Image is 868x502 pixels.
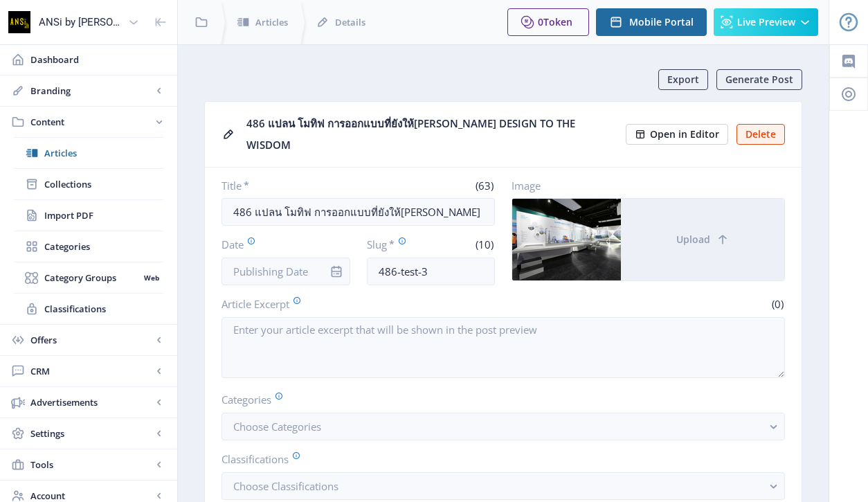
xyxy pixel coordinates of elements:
input: this-is-how-a-slug-looks-like [367,258,496,285]
label: Article Excerpt [221,296,498,312]
span: Choose Categories [233,420,321,433]
label: Image [512,179,774,192]
label: Categories [221,392,774,407]
a: Category GroupsWeb [14,262,163,293]
a: Import PDF [14,200,163,231]
input: Publishing Date [221,258,350,285]
span: Generate Post [725,74,793,85]
span: Mobile Portal [629,17,694,28]
span: (10) [473,237,495,251]
button: Delete [736,124,785,145]
span: Articles [255,15,288,29]
span: Categories [44,240,163,253]
span: Details [335,15,365,29]
span: Settings [30,427,152,440]
label: Classifications [221,451,774,467]
label: Title [221,179,353,192]
nb-icon: info [329,265,343,278]
span: Offers [30,333,152,347]
span: Import PDF [44,208,163,222]
div: ANSi by [PERSON_NAME] [39,7,123,37]
span: Export [667,74,699,85]
button: Mobile Portal [596,8,707,36]
span: Token [543,15,572,28]
label: Slug [367,237,426,252]
span: Advertisements [30,395,152,409]
span: Articles [44,146,163,160]
button: 0Token [507,8,589,36]
span: (63) [473,179,495,192]
button: Live Preview [714,8,818,36]
input: Type Article Title ... [221,198,495,226]
span: CRM [30,364,152,378]
nb-badge: Web [139,271,163,285]
div: 486 แปลน โมทิฟ การออกแบบที่ยังให้[PERSON_NAME] DESIGN TO THE WISDOM [246,113,617,156]
a: Collections [14,169,163,199]
span: Dashboard [30,53,166,66]
a: Classifications [14,294,163,324]
span: Tools [30,458,152,472]
span: (0) [770,297,785,311]
button: Open in Editor [626,124,728,145]
span: Open in Editor [650,129,719,140]
span: Live Preview [737,17,795,28]
button: Upload [621,199,784,280]
span: Content [30,115,152,129]
button: Export [658,69,708,90]
a: Articles [14,138,163,168]
span: Collections [44,177,163,191]
span: Branding [30,84,152,98]
button: Generate Post [716,69,802,90]
span: Classifications [44,302,163,316]
img: properties.app_icon.png [8,11,30,33]
a: Categories [14,231,163,262]
button: Choose Categories [221,413,785,440]
label: Date [221,237,339,252]
span: Upload [676,234,710,245]
span: Category Groups [44,271,139,285]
